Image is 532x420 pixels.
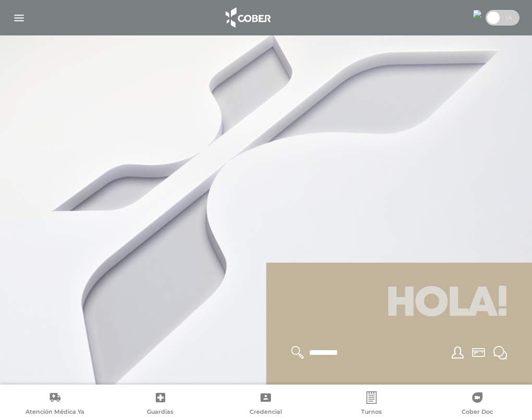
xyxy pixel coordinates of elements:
span: Cober Doc [462,408,493,417]
img: Cober_menu-lines-white.svg [13,11,26,24]
h1: Hola! [279,275,520,333]
img: 97 [473,10,481,18]
span: Guardias [147,408,174,417]
img: logo_cober_home-white.png [220,5,275,30]
span: Credencial [250,408,282,417]
a: Atención Médica Ya [2,391,108,418]
a: Turnos [319,391,425,418]
a: Credencial [213,391,319,418]
span: Turnos [361,408,382,417]
a: Guardias [108,391,214,418]
span: Atención Médica Ya [26,408,84,417]
a: Cober Doc [424,391,530,418]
